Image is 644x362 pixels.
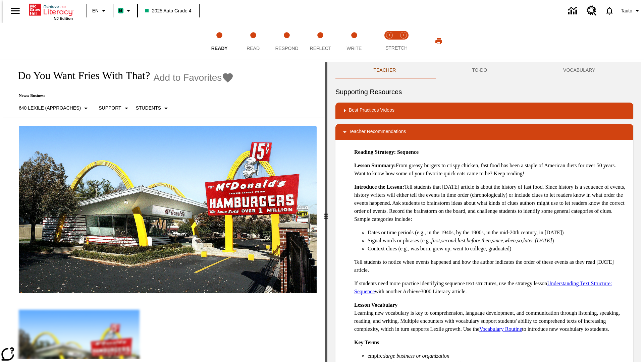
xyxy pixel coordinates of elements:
[153,72,222,83] span: Add to Favorites
[428,35,449,47] button: Print
[211,46,228,51] span: Ready
[368,237,628,245] li: Signal words or phrases (e.g., , , , , , , , , , )
[431,238,440,243] em: first
[368,352,628,360] li: empire:
[354,149,396,155] strong: Reading Strategy:
[119,6,122,15] span: B
[441,238,456,243] em: second
[310,46,331,51] span: Reflect
[54,16,73,20] span: NJ Edition
[3,62,325,359] div: reading
[434,62,525,78] button: TO-DO
[535,238,552,243] em: [DATE]
[583,2,601,20] a: Resource Center, Will open in new tab
[368,229,628,237] li: Dates or time periods (e.g., in the 1940s, by the 1900s, in the mid-20th century, in [DATE])
[385,45,408,51] span: STRETCH
[384,353,449,359] em: large business or organization
[335,86,633,97] h6: Supporting Resources
[394,23,413,60] button: Stretch Respond step 2 of 2
[601,2,618,19] a: Notifications
[354,184,404,190] strong: Introduce the Lesson:
[368,245,628,253] li: Context clues (e.g., was born, grew up, went to college, graduated)
[327,62,641,362] div: activity
[275,46,298,51] span: Respond
[99,105,121,112] p: Support
[354,302,397,308] strong: Lesson Vocabulary
[504,238,516,243] em: when
[200,23,239,60] button: Ready step 1 of 5
[397,149,419,155] strong: Sequence
[247,46,260,51] span: Read
[301,23,340,60] button: Reflect step 4 of 5
[5,1,25,21] button: Open side menu
[481,238,491,243] em: then
[458,238,465,243] em: last
[115,5,135,17] button: Boost Class color is mint green. Change class color
[523,238,533,243] em: later
[136,105,161,112] p: Students
[153,72,234,83] button: Add to Favorites - Do You Want Fries With That?
[349,107,394,115] p: Best Practices Videos
[335,23,374,60] button: Write step 5 of 5
[92,7,99,14] span: EN
[618,5,644,17] button: Profile/Settings
[354,301,628,333] p: Learning new vocabulary is key to comprehension, language development, and communication through ...
[346,46,362,51] span: Write
[29,2,73,20] div: Home
[525,62,633,78] button: VOCABULARY
[354,340,379,345] strong: Key Terms
[96,102,133,114] button: Scaffolds, Support
[267,23,306,60] button: Respond step 3 of 5
[380,23,399,60] button: Stretch Read step 1 of 2
[16,102,93,114] button: Select Lexile, 640 Lexile (Approaches)
[11,69,150,82] h1: Do You Want Fries With That?
[354,280,628,296] p: If students need more practice identifying sequence text structures, use the strategy lesson with...
[354,162,628,178] p: From greasy burgers to crispy chicken, fast food has been a staple of American diets for over 50 ...
[335,103,633,119] div: Best Practices Videos
[11,93,234,98] p: News: Business
[233,23,272,60] button: Read step 2 of 5
[492,238,503,243] em: since
[335,62,633,78] div: Instructional Panel Tabs
[19,126,317,294] img: One of the first McDonald's stores, with the iconic red sign and golden arches.
[325,62,327,362] div: Press Enter or Spacebar and then press right and left arrow keys to move the slider
[467,238,480,243] em: before
[145,7,192,14] span: 2025 Auto Grade 4
[335,62,434,78] button: Teacher
[354,258,628,274] p: Tell students to notice when events happened and how the author indicates the order of these even...
[479,326,522,332] a: Vocabulary Routine
[354,183,628,223] p: Tell students that [DATE] article is about the history of fast food. Since history is a sequence ...
[349,128,406,136] p: Teacher Recommendations
[564,2,583,20] a: Data Center
[335,124,633,140] div: Teacher Recommendations
[133,102,173,114] button: Select Student
[19,105,81,112] p: 640 Lexile (Approaches)
[621,7,632,14] span: Tauto
[517,238,522,243] em: so
[354,281,612,294] a: Understanding Text Structure: Sequence
[402,34,404,37] text: 2
[388,34,390,37] text: 1
[354,163,396,168] strong: Lesson Summary:
[89,5,111,17] button: Language: EN, Select a language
